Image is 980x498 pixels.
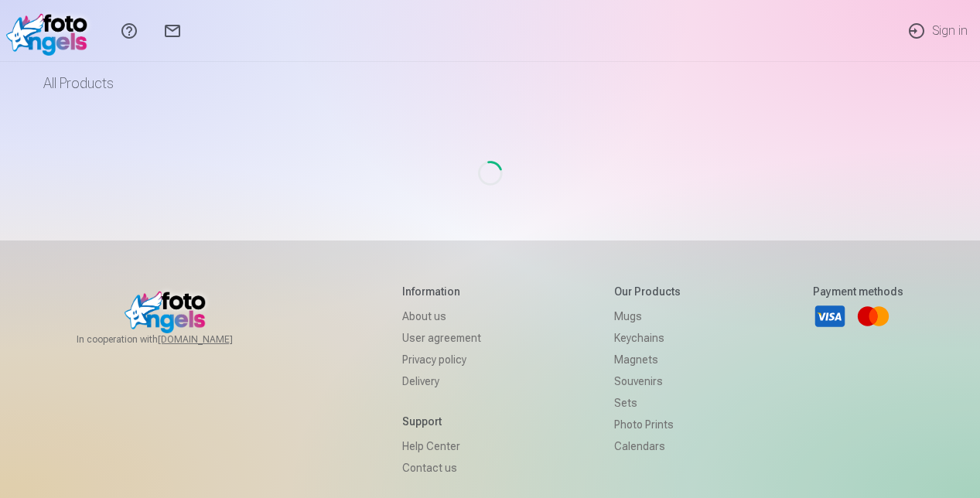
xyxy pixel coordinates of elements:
a: Mugs [614,305,681,327]
a: Photo prints [614,414,681,435]
a: Sets [614,392,681,414]
a: [DOMAIN_NAME] [158,333,270,346]
a: Visa [813,299,847,333]
a: Calendars [614,435,681,457]
a: User agreement [402,327,481,349]
h5: Our products [614,284,681,299]
h5: Support [402,414,481,429]
a: About us [402,305,481,327]
a: Mastercard [856,299,890,333]
a: Contact us [402,457,481,479]
img: /v1 [6,6,95,56]
a: Souvenirs [614,370,681,392]
h5: Payment methods [813,284,903,299]
a: Help Center [402,435,481,457]
a: Delivery [402,370,481,392]
a: Privacy policy [402,349,481,370]
a: Keychains [614,327,681,349]
span: In cooperation with [77,333,270,346]
a: Magnets [614,349,681,370]
h5: Information [402,284,481,299]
